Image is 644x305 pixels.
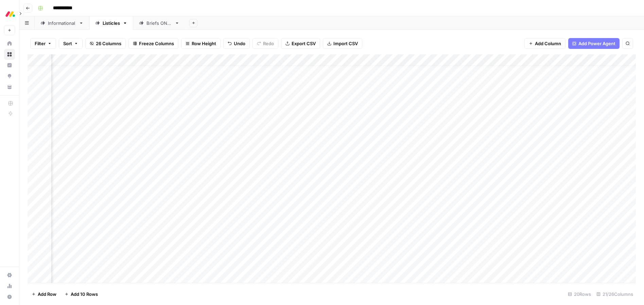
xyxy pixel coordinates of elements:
[535,40,561,47] span: Add Column
[4,82,15,92] a: Your Data
[30,38,56,49] button: Filter
[71,291,98,298] span: Add 10 Rows
[38,291,56,298] span: Add Row
[4,281,15,291] a: Usage
[578,40,615,47] span: Add Power Agent
[4,38,15,49] a: Home
[35,40,46,47] span: Filter
[524,38,565,49] button: Add Column
[565,289,594,300] div: 20 Rows
[133,16,185,30] a: Briefs ONLY
[281,38,320,49] button: Export CSV
[4,8,16,20] img: Monday.com Logo
[253,38,278,49] button: Redo
[568,38,620,49] button: Add Power Agent
[223,38,250,49] button: Undo
[128,38,178,49] button: Freeze Columns
[292,40,316,47] span: Export CSV
[48,20,76,26] div: Informational
[234,40,245,47] span: Undo
[4,5,15,22] button: Workspace: Monday.com
[85,38,126,49] button: 26 Columns
[96,40,121,47] span: 26 Columns
[594,289,636,300] div: 21/26 Columns
[192,40,216,47] span: Row Height
[263,40,274,47] span: Redo
[28,289,60,300] button: Add Row
[333,40,358,47] span: Import CSV
[146,20,172,26] div: Briefs ONLY
[4,71,15,82] a: Opportunities
[60,289,102,300] button: Add 10 Rows
[4,60,15,71] a: Insights
[35,16,89,30] a: Informational
[139,40,174,47] span: Freeze Columns
[4,291,15,302] button: Help + Support
[103,20,120,26] div: Listicles
[181,38,221,49] button: Row Height
[323,38,362,49] button: Import CSV
[89,16,133,30] a: Listicles
[63,40,72,47] span: Sort
[59,38,83,49] button: Sort
[4,270,15,281] a: Settings
[4,49,15,60] a: Browse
